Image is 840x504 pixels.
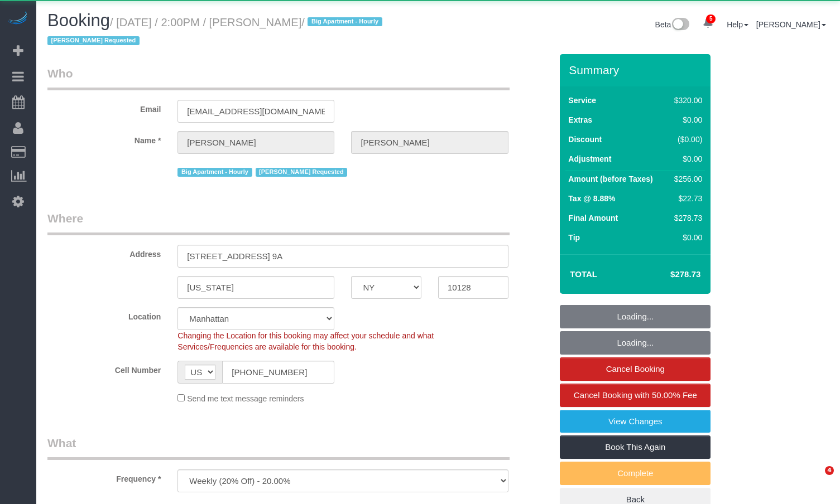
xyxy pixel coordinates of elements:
input: Zip Code [438,276,508,299]
div: $0.00 [670,153,702,164]
legend: Who [47,65,510,90]
h3: Summary [569,64,705,76]
img: Automaid Logo [7,11,29,27]
label: Tip [568,232,580,243]
span: 4 [825,466,834,475]
span: Big Apartment - Hourly [177,168,252,177]
input: City [177,276,334,299]
label: Discount [568,134,602,145]
input: Last Name [351,131,508,154]
label: Name * [39,131,169,146]
a: Beta [655,20,690,29]
legend: What [47,435,510,460]
div: $22.73 [670,193,702,204]
span: [PERSON_NAME] Requested [47,36,140,45]
strong: Total [570,269,597,279]
a: Book This Again [560,435,711,459]
div: ($0.00) [670,134,702,145]
img: New interface [671,18,689,32]
label: Final Amount [568,212,618,224]
small: / [DATE] / 2:00PM / [PERSON_NAME] [47,16,386,47]
a: Help [727,20,748,29]
label: Amount (before Taxes) [568,173,652,185]
span: 5 [706,14,716,23]
iframe: Intercom live chat [802,466,829,493]
a: 5 [697,11,719,36]
div: $256.00 [670,173,702,185]
a: View Changes [560,410,711,433]
span: [PERSON_NAME] Requested [256,168,348,177]
input: Cell Number [222,361,334,384]
span: Send me text message reminders [187,394,304,403]
h4: $278.73 [637,270,700,279]
label: Frequency * [39,469,169,484]
div: $0.00 [670,114,702,125]
label: Extras [568,114,592,125]
label: Service [568,95,596,106]
span: Big Apartment - Hourly [308,17,382,26]
a: Cancel Booking [560,357,711,381]
label: Location [39,307,169,322]
a: Cancel Booking with 50.00% Fee [560,384,711,407]
input: Email [177,100,334,123]
span: Cancel Booking with 50.00% Fee [574,390,697,400]
span: Booking [47,11,110,30]
input: First Name [177,131,334,154]
span: Changing the Location for this booking may affect your schedule and what Services/Frequencies are... [177,331,434,351]
label: Cell Number [39,361,169,376]
div: $320.00 [670,95,702,106]
div: $0.00 [670,232,702,243]
div: $278.73 [670,212,702,224]
label: Adjustment [568,153,611,164]
label: Address [39,245,169,260]
legend: Where [47,210,510,235]
label: Tax @ 8.88% [568,193,615,204]
a: [PERSON_NAME] [756,20,826,29]
label: Email [39,100,169,115]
